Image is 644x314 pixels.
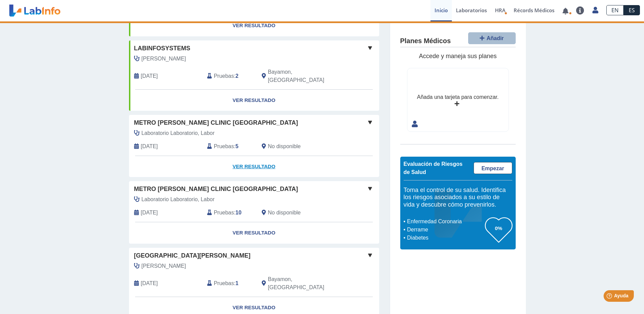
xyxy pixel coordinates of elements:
[129,156,379,177] a: Ver Resultado
[485,224,512,232] h3: 0%
[141,209,158,217] span: 2025-06-13
[134,185,298,194] span: Metro [PERSON_NAME] Clinic [GEOGRAPHIC_DATA]
[417,93,498,101] div: Añada una tarjeta para comenzar.
[486,35,504,41] span: Añadir
[405,234,485,242] li: Diabetes
[142,55,186,63] span: Gonzalez Ingles, Luis
[606,5,624,15] a: EN
[236,143,239,149] b: 5
[268,275,343,292] span: Bayamon, PR
[214,209,234,217] span: Pruebas
[400,37,451,45] h4: Planes Médicos
[129,90,379,111] a: Ver Resultado
[404,161,463,175] span: Evaluación de Riesgos de Salud
[142,262,186,270] span: Gonzalez Ingles, Luis
[202,142,257,151] div: :
[202,209,257,217] div: :
[134,251,251,260] span: [GEOGRAPHIC_DATA][PERSON_NAME]
[236,280,239,286] b: 1
[419,53,497,59] span: Accede y maneja sus planes
[624,5,640,15] a: ES
[134,118,298,127] span: Metro [PERSON_NAME] Clinic [GEOGRAPHIC_DATA]
[474,162,512,174] a: Empezar
[141,279,158,287] span: 2025-03-08
[202,275,257,292] div: :
[142,129,215,137] span: Laboratorio Laboratorio, Labor
[236,210,242,215] b: 10
[268,68,343,84] span: Bayamon, PR
[141,72,158,80] span: 2020-06-09
[142,195,215,204] span: Laboratorio Laboratorio, Labor
[129,15,379,36] a: Ver Resultado
[129,222,379,244] a: Ver Resultado
[405,226,485,234] li: Derrame
[405,217,485,226] li: Enfermedad Coronaria
[214,279,234,287] span: Pruebas
[268,209,301,217] span: No disponible
[202,68,257,84] div: :
[141,142,158,151] span: 2025-10-06
[584,287,637,307] iframe: Help widget launcher
[495,7,505,14] span: HRA
[404,187,512,209] h5: Toma el control de su salud. Identifica los riesgos asociados a su estilo de vida y descubre cómo...
[481,165,504,171] span: Empezar
[134,44,190,53] span: Labinfosystems
[268,142,301,151] span: No disponible
[214,142,234,151] span: Pruebas
[214,72,234,80] span: Pruebas
[468,32,516,44] button: Añadir
[236,73,239,79] b: 2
